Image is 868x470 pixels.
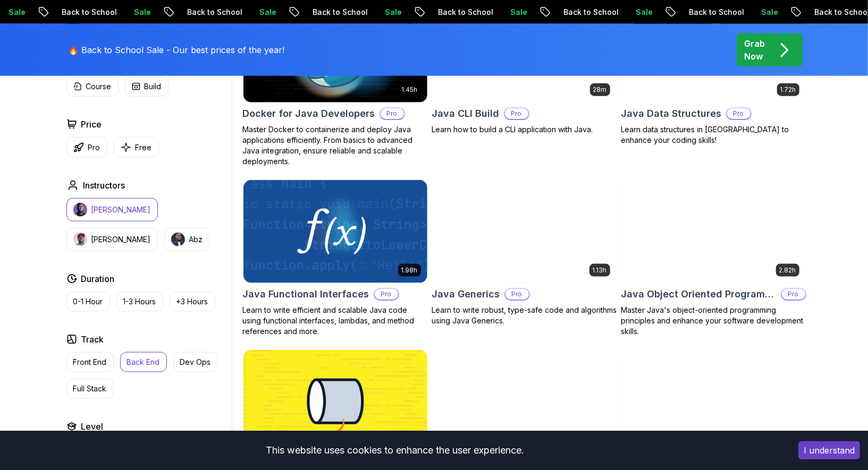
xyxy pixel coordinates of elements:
[66,292,110,312] button: 0-1 Hour
[296,7,368,18] p: Back to School
[432,106,500,121] h2: Java CLI Build
[243,180,427,283] img: Java Functional Interfaces card
[81,333,104,346] h2: Track
[243,124,428,167] p: Master Docker to containerize and deploy Java applications efficiently. From basics to advanced J...
[73,203,87,217] img: instructor img
[368,7,402,18] p: Sale
[432,287,500,302] h2: Java Generics
[125,76,168,97] button: Build
[66,137,107,158] button: Pro
[66,379,114,399] button: Full Stack
[432,305,617,326] p: Learn to write robust, type-safe code and algorithms using Java Generics.
[381,108,404,119] p: Pro
[621,106,722,121] h2: Java Data Structures
[621,305,806,337] p: Master Java's object-oriented programming principles and enhance your software development skills.
[171,7,243,18] p: Back to School
[619,7,653,18] p: Sale
[81,118,102,131] h2: Price
[66,76,119,97] button: Course
[798,441,860,459] button: Accept cookies
[593,266,607,275] p: 1.13h
[123,296,156,307] p: 1-3 Hours
[180,357,211,368] p: Dev Ops
[81,272,115,285] h2: Duration
[170,292,215,312] button: +3 Hours
[81,420,104,433] h2: Level
[73,383,107,394] p: Full Stack
[73,357,107,368] p: Front End
[433,350,617,453] img: Java Streams card
[494,7,528,18] p: Sale
[73,233,87,246] img: instructor img
[745,37,765,63] p: Grab Now
[243,287,369,302] h2: Java Functional Interfaces
[622,180,806,283] img: Java Object Oriented Programming card
[401,266,418,275] p: 1.98h
[8,439,782,462] div: This website uses cookies to enhance the user experience.
[91,234,151,245] p: [PERSON_NAME]
[145,81,162,92] p: Build
[120,352,167,372] button: Back End
[745,7,779,18] p: Sale
[243,305,428,337] p: Learn to write efficient and scalable Java code using functional interfaces, lambdas, and method ...
[243,180,428,337] a: Java Functional Interfaces card1.98hJava Functional InterfacesProLearn to write efficient and sca...
[422,7,494,18] p: Back to School
[402,86,418,94] p: 1.45h
[66,228,158,251] button: instructor img[PERSON_NAME]
[189,234,203,245] p: Abz
[432,124,617,135] p: Learn how to build a CLI application with Java.
[547,7,619,18] p: Back to School
[622,350,806,453] img: Stripe Checkout card
[66,198,158,221] button: instructor img[PERSON_NAME]
[433,180,617,283] img: Java Generics card
[127,357,160,368] p: Back End
[432,180,617,326] a: Java Generics card1.13hJava GenericsProLearn to write robust, type-safe code and algorithms using...
[375,289,398,300] p: Pro
[176,296,208,307] p: +3 Hours
[117,7,151,18] p: Sale
[88,142,100,153] p: Pro
[114,137,159,158] button: Free
[173,352,218,372] button: Dev Ops
[171,233,185,246] img: instructor img
[672,7,745,18] p: Back to School
[782,289,805,300] p: Pro
[621,287,777,302] h2: Java Object Oriented Programming
[779,266,796,275] p: 2.82h
[243,106,375,121] h2: Docker for Java Developers
[243,350,427,453] img: Java Streams Essentials card
[727,108,751,119] p: Pro
[73,296,103,307] p: 0-1 Hour
[69,44,285,56] p: 🔥 Back to School Sale - Our best prices of the year!
[66,352,114,372] button: Front End
[91,204,151,215] p: [PERSON_NAME]
[86,81,112,92] p: Course
[593,86,607,94] p: 28m
[83,179,125,192] h2: Instructors
[164,228,210,251] button: instructor imgAbz
[45,7,117,18] p: Back to School
[621,124,806,146] p: Learn data structures in [GEOGRAPHIC_DATA] to enhance your coding skills!
[780,86,796,94] p: 1.72h
[505,289,529,300] p: Pro
[243,7,277,18] p: Sale
[505,108,528,119] p: Pro
[621,180,806,337] a: Java Object Oriented Programming card2.82hJava Object Oriented ProgrammingProMaster Java's object...
[116,292,163,312] button: 1-3 Hours
[136,142,152,153] p: Free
